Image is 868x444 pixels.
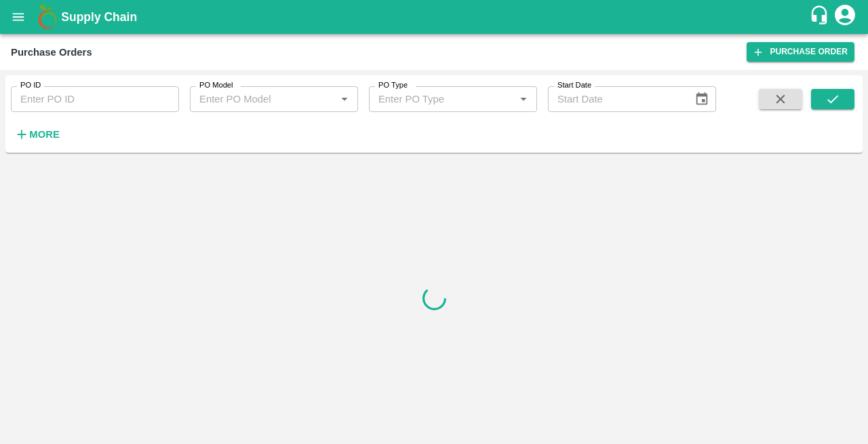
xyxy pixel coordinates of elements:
[548,86,684,112] input: Start Date
[194,90,314,108] input: Enter PO Model
[61,10,137,24] b: Supply Chain
[336,90,353,108] button: Open
[557,80,591,91] label: Start Date
[29,129,60,140] strong: More
[11,86,179,112] input: Enter PO ID
[689,86,715,112] button: Choose date
[378,80,408,91] label: PO Type
[3,1,34,33] button: open drawer
[515,90,532,108] button: Open
[20,80,41,91] label: PO ID
[11,43,92,61] div: Purchase Orders
[199,80,233,91] label: PO Model
[833,3,857,31] div: account of current user
[61,7,809,26] a: Supply Chain
[809,5,833,29] div: customer-support
[747,42,854,62] a: Purchase Order
[11,123,63,146] button: More
[34,3,61,31] img: logo
[373,90,493,108] input: Enter PO Type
